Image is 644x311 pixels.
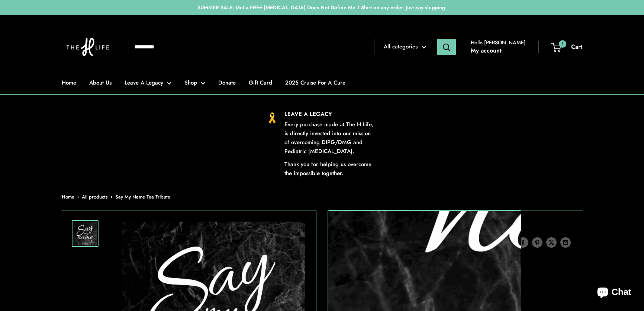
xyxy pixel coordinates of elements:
a: Home [62,77,76,88]
span: Hello [PERSON_NAME] [471,38,526,47]
span: [PERSON_NAME] [358,266,405,274]
nav: Breadcrumb [62,193,170,201]
a: Donate [218,77,236,88]
a: Leave A Legacy [125,77,171,88]
p: Every purchase made at The H Life, is directly invested into our mission of overcoming DIPG/DMG a... [284,120,377,156]
a: Tweet on Twitter [546,237,557,248]
button: Search [437,39,456,55]
a: 2025 Cruise For A Cure [285,77,345,88]
span: Tribute: [339,265,571,276]
input: Search... [129,39,374,55]
p: Thank you for helping us overcome the impossible together. [284,160,377,178]
a: Pin on Pinterest [532,237,542,248]
img: The H Life [62,23,114,71]
h1: Say My Name Tea Tribute [339,218,571,232]
span: Say My Name Tea Tribute [115,193,170,200]
a: Home [62,193,74,200]
img: Say My Name Tea Tribute [73,222,97,245]
span: [PERSON_NAME] [346,282,392,291]
a: My account [471,45,502,56]
a: Share by email [560,237,571,248]
a: About Us [89,77,112,88]
a: Gift Card [249,77,272,88]
a: The H Life [339,239,364,247]
a: Shop [184,77,205,88]
label: Adaline Cowley [340,279,398,295]
span: 1 [559,40,566,47]
a: 1 Cart [552,41,582,53]
span: Cart [571,42,582,51]
inbox-online-store-chat: Shopify online store chat [590,281,638,305]
a: Share on Facebook [518,237,528,248]
p: LEAVE A LEGACY [284,110,377,118]
a: All products [82,193,108,200]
